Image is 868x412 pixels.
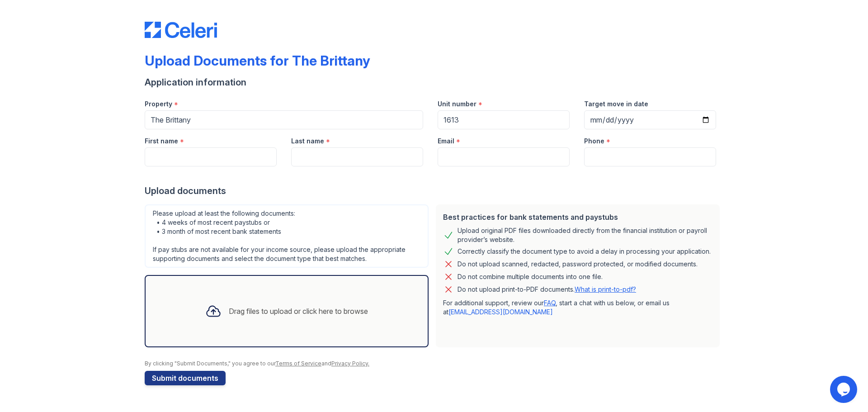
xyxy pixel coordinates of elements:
label: Unit number [438,99,476,109]
label: Email [438,137,454,146]
label: Last name [291,137,324,146]
label: First name [145,137,178,146]
a: Privacy Policy. [331,360,369,367]
a: FAQ [544,299,556,307]
div: Upload Documents for The Brittany [145,52,370,69]
div: Please upload at least the following documents: • 4 weeks of most recent paystubs or • 3 month of... [145,204,429,268]
a: [EMAIL_ADDRESS][DOMAIN_NAME] [448,308,553,316]
div: Best practices for bank statements and paystubs [443,212,712,223]
img: CE_Logo_Blue-a8612792a0a2168367f1c8372b55b34899dd931a85d93a1a3d3e32e68fde9ad4.png [145,22,217,38]
a: Terms of Service [275,360,321,367]
button: Submit documents [145,371,226,385]
label: Phone [584,137,604,146]
div: Application information [145,76,723,89]
label: Property [145,99,172,109]
div: Upload documents [145,185,723,197]
a: What is print-to-pdf? [575,285,636,293]
p: Do not upload print-to-PDF documents. [458,285,636,294]
div: Correctly classify the document type to avoid a delay in processing your application. [458,246,711,257]
div: Do not combine multiple documents into one file. [458,271,603,282]
div: Upload original PDF files downloaded directly from the financial institution or payroll provider’... [458,226,712,244]
iframe: chat widget [830,376,859,403]
div: Drag files to upload or click here to browse [229,306,368,317]
div: Do not upload scanned, redacted, password protected, or modified documents. [458,259,698,270]
div: By clicking "Submit Documents," you agree to our and [145,360,723,367]
label: Target move in date [584,99,648,109]
p: For additional support, review our , start a chat with us below, or email us at [443,298,712,317]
